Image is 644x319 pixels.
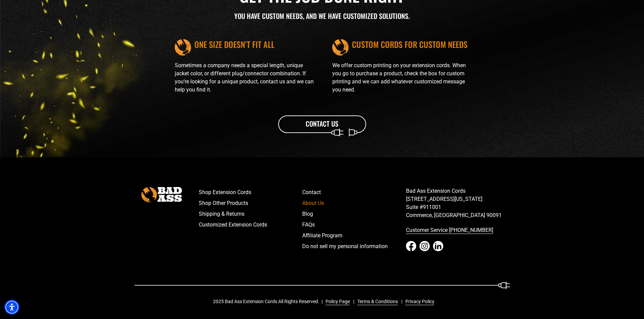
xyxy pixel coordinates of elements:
[302,230,406,241] a: Affiliate Program
[231,11,413,20] h3: YOU HAVE CUSTOM NEEDS, AND WE HAVE CUSTOMIZED SOLUTIONS.
[302,241,406,252] a: Do not sell my personal information
[199,198,303,209] a: Shop Other Products
[406,225,510,236] a: call 833-674-1699
[420,241,430,251] a: Instagram - open in a new tab
[406,241,416,251] a: Facebook - open in a new tab
[349,39,468,53] h4: CUSTOM CORDS FOR CUSTOM NEEDS
[192,39,275,53] h4: ONE SIZE DOESN’T FIT ALL
[213,298,439,305] div: 2025 Bad Ass Extension Cords All Rights Reserved.
[302,219,406,230] a: FAQs
[403,298,434,305] a: Privacy Policy
[302,187,406,198] a: Contact
[199,209,303,219] a: Shipping & Returns
[355,298,398,305] a: Terms & Conditions
[433,241,443,251] a: LinkedIn - open in a new tab
[278,115,366,133] a: CONTACT US
[406,187,510,219] p: Bad Ass Extension Cords [STREET_ADDRESS][US_STATE] Suite #911001 Commerce, [GEOGRAPHIC_DATA] 90091
[302,209,406,219] a: Blog
[323,298,350,305] a: Policy Page
[302,198,406,209] a: About Us
[4,300,19,315] div: Accessibility Menu
[175,61,316,94] p: Sometimes a company needs a special length, unique jacket color, or different plug/connector comb...
[332,61,470,94] p: We offer custom printing on your extension cords. When you go to purchase a product, check the bo...
[199,219,303,230] a: Customized Extension Cords
[199,187,303,198] a: Shop Extension Cords
[141,187,182,202] img: Bad Ass Extension Cords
